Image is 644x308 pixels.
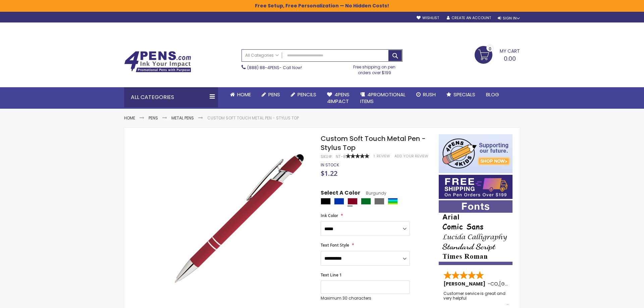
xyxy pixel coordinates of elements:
[439,134,513,173] img: 4pens 4 kids
[481,87,504,102] a: Blog
[225,87,256,102] a: Home
[298,91,316,98] span: Pencils
[334,198,344,205] div: Blue
[207,115,299,121] li: Custom Soft Touch Metal Pen - Stylus Top
[486,91,499,98] span: Blog
[247,65,302,70] span: - Call Now!
[388,198,398,205] div: Assorted
[489,46,491,52] span: 0
[321,242,349,248] span: Text Font Style
[321,189,360,198] span: Select A Color
[149,115,158,121] a: Pens
[321,162,339,168] span: In stock
[247,65,279,70] a: (888) 88-4PENS
[377,154,390,159] span: Review
[268,91,280,98] span: Pens
[285,87,322,102] a: Pencils
[360,91,406,105] span: 4PROMOTIONAL ITEMS
[346,62,403,75] div: Free shipping on pen orders over $199
[423,91,436,98] span: Rush
[360,190,386,196] span: Burgundy
[321,296,410,301] p: Maximum 30 characters
[346,154,369,158] div: 100%
[158,144,312,297] img: regal_rubber_red_n_3_1_2.jpg
[441,87,481,102] a: Specials
[475,46,520,63] a: 0.00 0
[499,280,548,287] span: [GEOGRAPHIC_DATA]
[321,169,337,178] span: $1.22
[439,200,513,265] img: font-personalization-examples
[321,213,338,218] span: Ink Color
[453,91,475,98] span: Specials
[347,198,358,205] div: Burgundy
[439,175,513,199] img: Free shipping on orders over $199
[237,91,251,98] span: Home
[374,154,391,159] a: 1 Review
[245,53,279,58] span: All Categories
[504,54,516,63] span: 0.00
[336,154,346,159] div: NT-8
[321,272,342,278] span: Text Line 1
[443,280,488,287] span: [PERSON_NAME]
[327,91,350,105] span: 4Pens 4impact
[124,51,191,72] img: 4Pens Custom Pens and Promotional Products
[411,87,441,102] a: Rush
[394,154,428,159] a: Add Your Review
[443,291,508,306] div: Customer service is great and very helpful
[447,15,491,20] a: Create an Account
[490,280,498,287] span: CO
[321,162,339,168] div: Availability
[355,87,411,109] a: 4PROMOTIONALITEMS
[321,198,331,205] div: Black
[498,16,520,21] div: Sign In
[321,154,333,159] strong: SKU
[488,280,548,287] span: - ,
[242,50,282,61] a: All Categories
[361,198,371,205] div: Green
[322,87,355,109] a: 4Pens4impact
[374,198,384,205] div: Grey
[256,87,285,102] a: Pens
[124,115,135,121] a: Home
[171,115,194,121] a: Metal Pens
[124,87,218,107] div: All Categories
[417,15,439,20] a: Wishlist
[374,154,375,159] span: 1
[321,134,426,152] span: Custom Soft Touch Metal Pen - Stylus Top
